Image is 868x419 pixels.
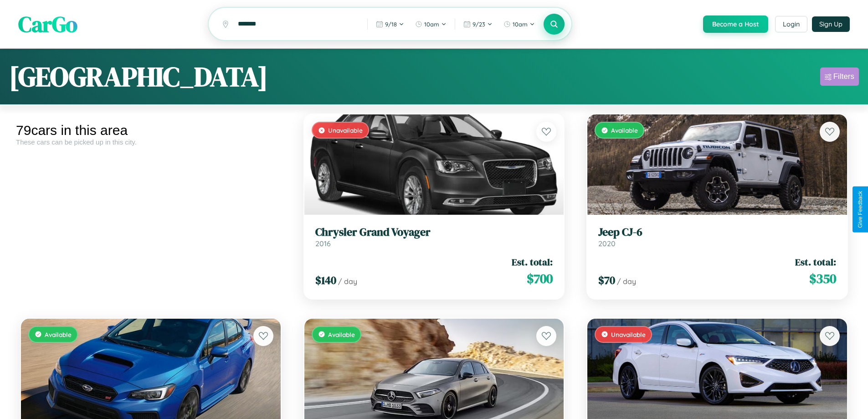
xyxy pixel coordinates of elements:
button: 9/18 [371,17,409,31]
span: 10am [513,21,528,28]
span: $ 140 [315,273,336,288]
span: Unavailable [328,126,363,134]
span: Available [328,331,355,338]
span: Est. total: [795,255,836,269]
button: 9/23 [459,17,497,31]
div: Give Feedback [857,191,863,228]
button: Become a Host [703,16,768,33]
span: 2020 [598,239,616,248]
span: $ 350 [809,269,836,288]
button: Filters [820,67,859,86]
span: $ 70 [598,273,615,288]
button: Login [775,16,807,32]
button: Sign Up [812,16,850,32]
span: 9 / 18 [385,21,397,28]
button: 10am [411,17,451,31]
h3: Jeep CJ-6 [598,226,836,239]
h3: Chrysler Grand Voyager [315,226,553,239]
div: These cars can be picked up in this city. [16,138,286,146]
button: 10am [499,17,539,31]
a: Chrysler Grand Voyager2016 [315,226,553,248]
span: Available [45,331,72,338]
span: Unavailable [611,331,646,338]
span: CarGo [18,9,77,39]
h1: [GEOGRAPHIC_DATA] [9,58,268,95]
span: / day [338,277,357,286]
span: 10am [424,21,439,28]
span: 2016 [315,239,331,248]
span: Est. total: [512,255,553,269]
div: 79 cars in this area [16,123,286,138]
div: Filters [833,72,854,81]
span: 9 / 23 [473,21,485,28]
span: Available [611,126,638,134]
span: $ 700 [527,269,553,288]
a: Jeep CJ-62020 [598,226,836,248]
span: / day [617,277,636,286]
